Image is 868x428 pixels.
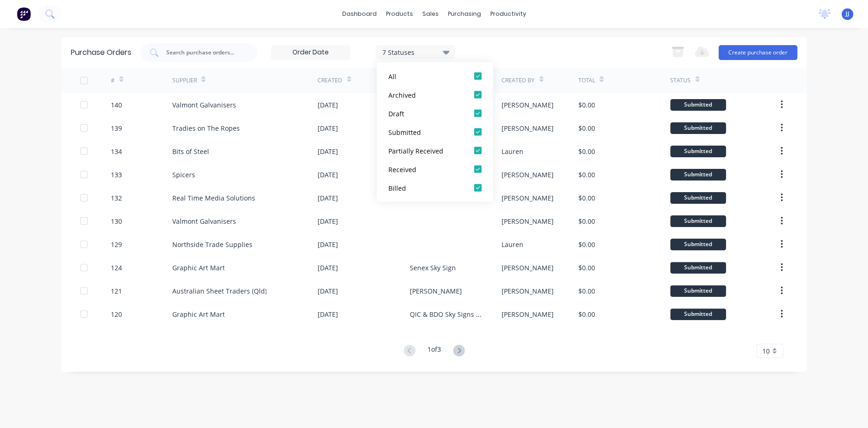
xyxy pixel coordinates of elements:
[338,7,381,21] a: dashboard
[172,240,252,249] div: Northside Trade Supplies
[111,216,122,226] div: 130
[578,309,595,319] div: $0.00
[172,123,239,133] div: Tradies on The Ropes
[111,240,122,249] div: 129
[271,46,350,60] input: Order Date
[427,344,441,358] div: 1 of 3
[578,147,595,156] div: $0.00
[318,76,342,85] div: Created
[502,193,554,203] div: [PERSON_NAME]
[111,286,122,296] div: 121
[172,263,224,273] div: Graphic Art Mart
[377,160,493,179] button: Received
[578,216,595,226] div: $0.00
[111,193,122,203] div: 132
[502,123,554,133] div: [PERSON_NAME]
[382,47,449,57] div: 7 Statuses
[318,147,338,156] div: [DATE]
[377,86,493,104] button: Archived
[172,193,255,203] div: Real Time Media Solutions
[318,100,338,110] div: [DATE]
[443,7,486,21] div: purchasing
[578,263,595,273] div: $0.00
[502,309,554,319] div: [PERSON_NAME]
[670,169,726,181] div: Submitted
[670,99,726,111] div: Submitted
[172,286,266,296] div: Australian Sheet Traders (Qld)
[318,123,338,133] div: [DATE]
[502,76,535,85] div: Created By
[578,240,595,249] div: $0.00
[377,104,493,123] button: Draft
[377,141,493,160] button: Partially Received
[670,76,691,85] div: Status
[388,71,463,81] div: All
[388,183,463,193] div: Billed
[111,170,122,180] div: 133
[418,7,443,21] div: sales
[670,239,726,250] div: Submitted
[172,100,236,110] div: Valmont Galvanisers
[409,286,461,296] div: [PERSON_NAME]
[388,127,463,137] div: Submitted
[318,216,338,226] div: [DATE]
[578,286,595,296] div: $0.00
[318,240,338,249] div: [DATE]
[318,193,338,203] div: [DATE]
[578,170,595,180] div: $0.00
[172,309,224,319] div: Graphic Art Mart
[377,67,493,86] button: All
[486,7,531,21] div: productivity
[111,263,122,273] div: 124
[318,286,338,296] div: [DATE]
[670,262,726,274] div: Submitted
[719,45,797,60] button: Create purchase order
[670,215,726,227] div: Submitted
[17,7,31,21] img: Factory
[71,47,131,58] div: Purchase Orders
[172,216,236,226] div: Valmont Galvanisers
[502,170,554,180] div: [PERSON_NAME]
[388,146,463,155] div: Partially Received
[670,285,726,297] div: Submitted
[578,100,595,110] div: $0.00
[165,48,243,57] input: Search purchase orders...
[409,263,455,273] div: Senex Sky Sign
[388,90,463,100] div: Archived
[670,308,726,320] div: Submitted
[111,123,122,133] div: 139
[318,170,338,180] div: [DATE]
[502,263,554,273] div: [PERSON_NAME]
[172,170,195,180] div: Spicers
[502,286,554,296] div: [PERSON_NAME]
[111,76,115,85] div: #
[578,76,595,85] div: Total
[670,122,726,134] div: Submitted
[409,309,482,319] div: QIC & BDO Sky Signs (2nd set)
[502,240,523,249] div: Lauren
[111,147,122,156] div: 134
[670,146,726,157] div: Submitted
[381,7,418,21] div: products
[377,123,493,141] button: Submitted
[578,123,595,133] div: $0.00
[670,192,726,204] div: Submitted
[846,10,849,18] span: JJ
[762,346,770,356] span: 10
[172,76,197,85] div: Supplier
[111,100,122,110] div: 140
[502,216,554,226] div: [PERSON_NAME]
[318,309,338,319] div: [DATE]
[578,193,595,203] div: $0.00
[388,108,463,118] div: Draft
[111,309,122,319] div: 120
[318,263,338,273] div: [DATE]
[502,100,554,110] div: [PERSON_NAME]
[388,164,463,174] div: Received
[377,179,493,197] button: Billed
[172,147,209,156] div: Bits of Steel
[502,147,523,156] div: Lauren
